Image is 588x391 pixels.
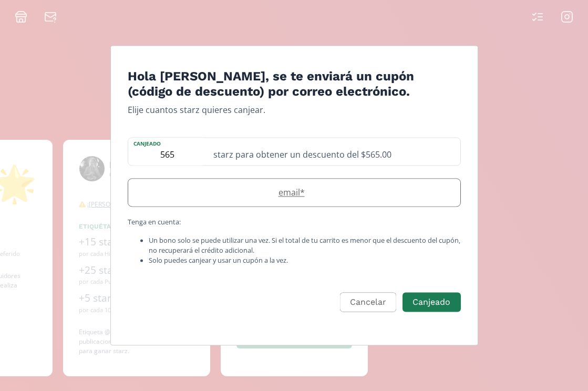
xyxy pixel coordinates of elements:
[110,45,478,345] div: Edit Program
[149,235,461,255] li: Un bono solo se puede utilizar una vez. Si el total de tu carrito es menor que el descuento del c...
[149,256,461,266] li: Solo puedes canjear y usar un cupón a la vez.
[207,138,460,165] div: starz para obtener un descuento del $565.00
[128,217,461,227] p: Tenga en cuenta:
[403,293,460,312] button: Canjeado
[128,69,461,99] h4: Hola [PERSON_NAME], se te enviará un cupón (código de descuento) por correo electrónico.
[128,104,461,116] p: Elije cuantos starz quieres canjear.
[340,293,396,312] button: Cancelar
[128,138,207,148] label: Canjeado
[128,186,450,199] label: email *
